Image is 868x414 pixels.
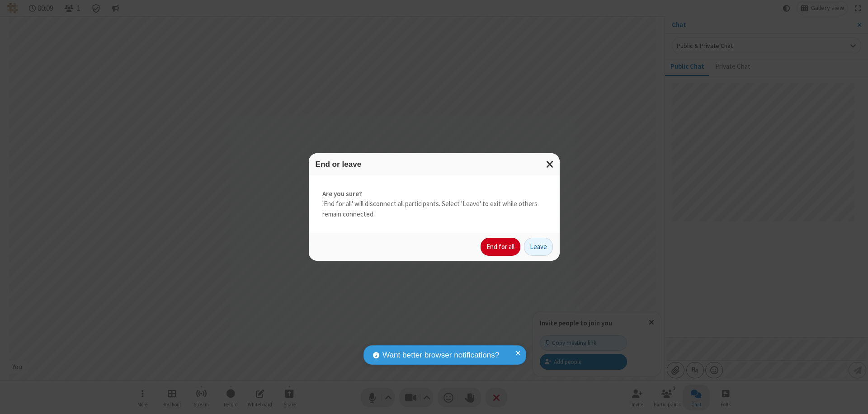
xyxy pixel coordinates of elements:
button: Close modal [541,153,560,175]
h3: End or leave [316,160,553,169]
div: 'End for all' will disconnect all participants. Select 'Leave' to exit while others remain connec... [309,175,560,233]
span: Want better browser notifications? [382,349,499,361]
button: End for all [481,238,520,256]
strong: Are you sure? [322,189,546,199]
button: Leave [524,238,553,256]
